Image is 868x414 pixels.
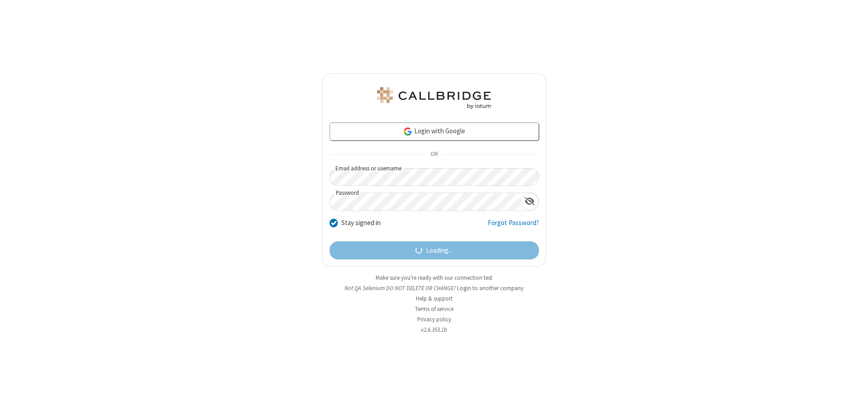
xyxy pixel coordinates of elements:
a: Terms of service [415,305,453,313]
label: Stay signed in [341,218,381,228]
input: Email address or username [330,168,539,186]
span: Loading... [426,245,453,256]
a: Help & support [416,295,453,302]
a: Login with Google [330,122,539,141]
span: OR [427,148,441,161]
input: Password [330,193,521,211]
img: QA Selenium DO NOT DELETE OR CHANGE [375,87,493,109]
li: v2.6.353.1b [322,325,546,334]
button: Loading... [330,241,539,259]
a: Privacy policy [417,315,451,323]
a: Forgot Password? [488,218,539,235]
img: google-icon.png [403,127,413,136]
div: Show password [521,193,538,210]
li: Not QA Selenium DO NOT DELETE OR CHANGE? [322,284,546,292]
a: Make sure you're ready with our connection test [376,274,492,282]
button: Login to another company [457,284,524,292]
